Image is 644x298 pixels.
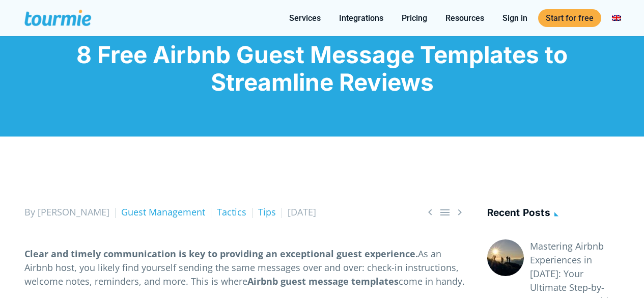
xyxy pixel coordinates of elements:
a: Tips [258,206,276,218]
a: Pricing [394,12,435,24]
a: Resources [438,12,492,24]
h4: Recent posts [487,205,620,222]
a: Guest Management [121,206,205,218]
a: Integrations [331,12,391,24]
span: Next post [454,206,466,219]
a: Start for free [538,9,601,27]
span: Previous post [424,206,436,219]
a: Tactics [217,206,246,218]
span: [DATE] [288,206,316,218]
h1: 8 Free Airbnb Guest Message Templates to Streamline Reviews [24,41,620,96]
a:  [454,206,466,219]
span: By [PERSON_NAME] [24,206,109,218]
p: As an Airbnb host, you likely find yourself sending the same messages over and over: check-in ins... [24,247,466,288]
a: Services [282,12,328,24]
strong: Airbnb guest message templates [247,275,399,287]
a:  [424,206,436,219]
a: Sign in [495,12,535,24]
strong: Clear and timely communication is key to providing an exceptional guest experience. [24,248,418,260]
a:  [439,206,451,219]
